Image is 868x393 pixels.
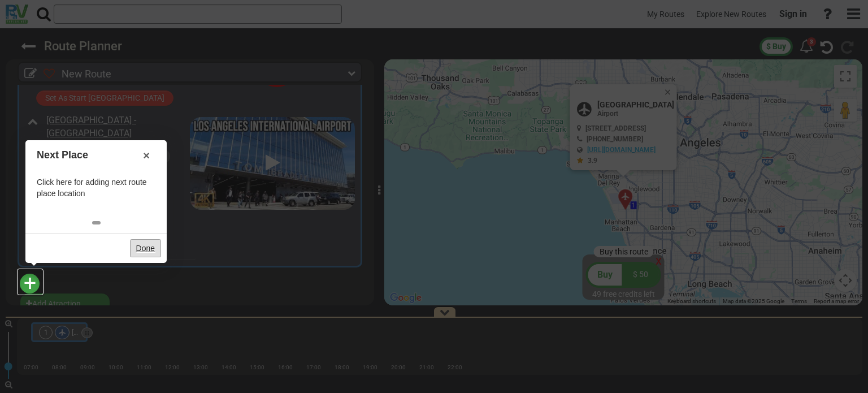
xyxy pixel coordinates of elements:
[137,146,155,165] a: ×
[24,270,36,296] span: +
[37,146,88,164] h1: Next Place
[20,274,40,293] button: +
[130,239,161,257] a: Done
[25,165,167,210] div: Click here for adding next route place location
